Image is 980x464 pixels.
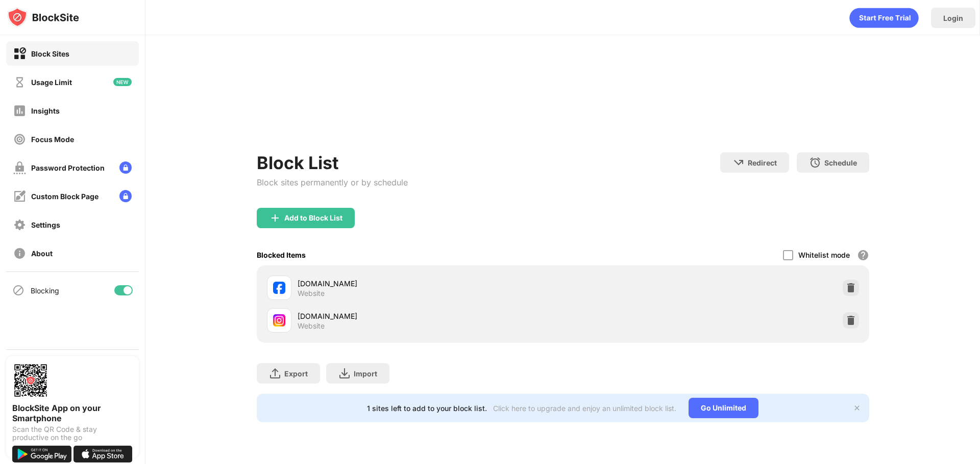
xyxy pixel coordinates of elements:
[354,369,377,378] div: Import
[13,104,26,117] img: insights-off.svg
[119,190,132,202] img: lock-menu.svg
[257,152,408,173] div: Block List
[257,251,306,259] div: Blocked Items
[12,362,49,399] img: options-page-qr-code.png
[13,47,26,60] img: block-on.svg
[119,161,132,174] img: lock-menu.svg
[284,369,308,378] div: Export
[7,7,79,28] img: logo-blocksite.svg
[12,446,71,462] img: get-it-on-google-play.svg
[12,403,133,423] div: BlockSite App on your Smartphone
[273,314,285,326] img: favicons
[31,78,72,87] div: Usage Limit
[12,425,133,442] div: Scan the QR Code & stay productive on the go
[31,106,60,115] div: Insights
[31,221,60,229] div: Settings
[273,282,285,294] img: favicons
[12,284,24,296] img: blocking-icon.svg
[257,64,869,140] iframe: Banner
[13,161,26,174] img: password-protection-off.svg
[284,214,342,222] div: Add to Block List
[31,49,69,58] div: Block Sites
[257,177,408,187] div: Block sites permanently or by schedule
[13,219,26,231] img: settings-off.svg
[493,404,676,413] div: Click here to upgrade and enjoy an unlimited block list.
[748,158,777,167] div: Redirect
[298,289,325,298] div: Website
[31,249,53,258] div: About
[689,398,758,418] div: Go Unlimited
[31,286,59,295] div: Blocking
[367,404,487,413] div: 1 sites left to add to your block list.
[853,404,861,412] img: x-button.svg
[31,135,74,144] div: Focus Mode
[31,163,105,172] div: Password Protection
[798,251,850,259] div: Whitelist mode
[31,192,99,201] div: Custom Block Page
[824,158,857,167] div: Schedule
[13,133,26,146] img: focus-off.svg
[298,311,563,321] div: [DOMAIN_NAME]
[943,14,963,22] div: Login
[849,8,919,28] div: animation
[13,76,26,89] img: time-usage-off.svg
[298,321,325,331] div: Website
[113,78,132,86] img: new-icon.svg
[13,247,26,260] img: about-off.svg
[298,278,563,289] div: [DOMAIN_NAME]
[13,190,26,203] img: customize-block-page-off.svg
[73,446,133,462] img: download-on-the-app-store.svg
